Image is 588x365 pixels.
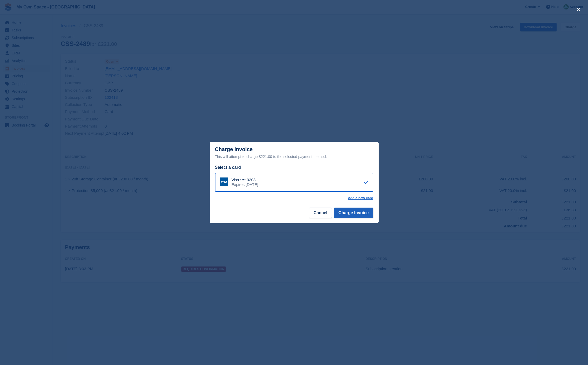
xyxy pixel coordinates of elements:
[309,208,332,218] button: Cancel
[215,164,373,171] div: Select a card
[220,177,228,186] img: Visa Logo
[574,5,583,14] button: close
[232,177,258,182] div: Visa •••• 0208
[215,146,373,160] div: Charge Invoice
[215,153,373,160] div: This will attempt to charge £221.00 to the selected payment method.
[232,182,258,187] div: Expires [DATE]
[334,208,373,218] button: Charge Invoice
[348,196,373,200] a: Add a new card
